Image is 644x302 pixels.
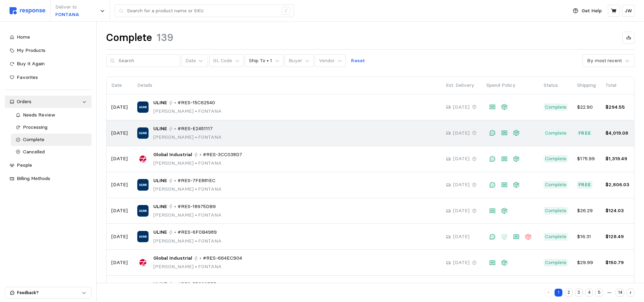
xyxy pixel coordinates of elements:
[453,233,470,241] p: [DATE]
[23,136,44,142] span: Complete
[17,175,50,181] span: Billing Methods
[545,207,566,215] p: Complete
[453,155,470,163] p: [DATE]
[127,5,278,17] input: Search for a product name or SKU
[194,186,198,192] span: •
[587,57,622,64] div: By most recent
[17,34,30,40] span: Home
[605,82,629,89] p: Total
[153,151,192,159] span: Global Industrial
[545,104,566,111] p: Complete
[23,149,45,155] span: Cancelled
[111,104,128,111] p: [DATE]
[153,255,192,262] span: Global Industrial
[153,229,167,236] span: ULINE
[17,162,32,168] span: People
[11,146,92,158] a: Cancelled
[153,186,222,193] p: [PERSON_NAME] FONTANA
[153,125,167,133] span: ULINE
[178,99,215,107] span: #RES-15C62540
[153,160,242,167] p: [PERSON_NAME] FONTANA
[174,125,176,133] p: •
[582,7,602,15] p: Get Help
[605,181,629,189] p: $2,806.03
[5,58,92,70] a: Buy It Again
[174,229,176,236] p: •
[118,55,177,67] input: Search
[137,153,149,165] img: Global Industrial
[194,134,198,140] span: •
[575,289,583,297] button: 3
[11,109,92,121] a: Needs Review
[622,5,634,17] button: JW
[153,134,222,141] p: [PERSON_NAME] FONTANA
[577,233,596,241] p: $16.31
[111,259,128,266] p: [DATE]
[137,205,149,216] img: ULINE
[194,108,198,114] span: •
[178,280,216,288] span: #RES-75C367EE
[178,203,216,210] span: #RES-18975DB9
[194,263,198,270] span: •
[23,112,55,118] span: Needs Review
[203,255,242,262] span: #RES-664EC904
[153,177,167,184] span: ULINE
[5,287,91,298] button: Feedback?
[5,31,92,43] a: Home
[137,127,149,139] img: ULINE
[178,125,213,133] span: #RES-E2451117
[5,173,92,185] a: Billing Methods
[111,207,128,215] p: [DATE]
[11,134,92,146] a: Complete
[605,155,629,163] p: $1,319.49
[17,98,80,106] div: Orders
[137,231,149,242] img: ULINE
[577,207,596,215] p: $26.29
[213,57,232,65] p: GL Code
[153,203,167,210] span: ULINE
[605,259,629,266] p: $150.79
[453,104,470,111] p: [DATE]
[199,151,201,159] p: •
[453,259,470,266] p: [DATE]
[137,257,149,268] img: Global Industrial
[10,7,45,14] img: svg%3e
[209,54,244,67] button: GL Code
[486,82,534,89] p: Spend Policy
[347,54,369,67] button: Reset
[605,104,629,111] p: $294.55
[577,155,596,163] p: $175.99
[194,160,198,166] span: •
[453,181,470,189] p: [DATE]
[111,181,128,189] p: [DATE]
[194,212,198,218] span: •
[577,104,596,111] p: $22.90
[23,124,47,130] span: Processing
[605,129,629,137] p: $4,019.08
[5,44,92,57] a: My Products
[545,129,566,137] p: Complete
[569,4,606,17] button: Get Help
[194,238,198,244] span: •
[245,54,283,67] button: Ship To • 1
[605,207,629,215] p: $124.03
[453,129,470,137] p: [DATE]
[111,82,128,89] p: Date
[153,237,222,245] p: [PERSON_NAME] FONTANA
[153,280,167,288] span: ULINE
[585,289,593,297] button: 4
[153,99,167,107] span: ULINE
[605,233,629,241] p: $128.49
[5,159,92,171] a: People
[545,181,566,189] p: Complete
[625,7,632,15] p: JW
[545,155,566,163] p: Complete
[565,289,573,297] button: 2
[17,47,45,53] span: My Products
[153,211,222,219] p: [PERSON_NAME] FONTANA
[319,57,335,65] p: Vendor
[174,203,176,210] p: •
[137,101,149,113] img: ULINE
[545,259,566,266] p: Complete
[446,82,477,89] p: Est. Delivery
